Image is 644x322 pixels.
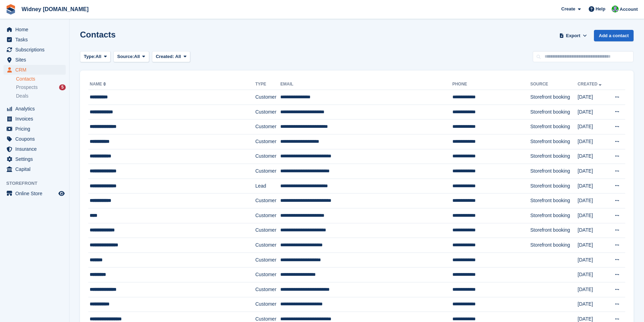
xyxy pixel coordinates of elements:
[15,114,57,124] span: Invoices
[80,30,116,39] h1: Contacts
[255,193,280,208] td: Customer
[90,82,107,86] a: Name
[578,267,608,282] td: [DATE]
[578,149,608,164] td: [DATE]
[255,267,280,282] td: Customer
[15,154,57,164] span: Settings
[15,55,57,65] span: Sites
[15,35,57,44] span: Tasks
[3,134,66,144] a: menu
[578,105,608,119] td: [DATE]
[15,104,57,114] span: Analytics
[561,6,575,13] span: Create
[113,51,149,63] button: Source: All
[255,253,280,267] td: Customer
[578,164,608,179] td: [DATE]
[152,51,190,63] button: Created: All
[578,253,608,267] td: [DATE]
[96,53,102,60] span: All
[530,179,578,193] td: Storefront booking
[255,105,280,119] td: Customer
[578,179,608,193] td: [DATE]
[280,79,452,90] th: Email
[15,45,57,55] span: Subscriptions
[530,134,578,149] td: Storefront booking
[3,45,66,55] a: menu
[15,25,57,34] span: Home
[16,92,66,100] a: Deals
[84,53,96,60] span: Type:
[255,90,280,105] td: Customer
[15,134,57,144] span: Coupons
[620,6,638,13] span: Account
[6,4,16,15] img: stora-icon-8386f47178a22dfd0bd8f6a31ec36ba5ce8667c1dd55bd0f319d3a0aa187defe.svg
[16,84,38,91] span: Prospects
[3,114,66,124] a: menu
[3,104,66,114] a: menu
[530,238,578,253] td: Storefront booking
[80,51,111,63] button: Type: All
[156,54,174,59] span: Created:
[558,30,588,41] button: Export
[530,105,578,119] td: Storefront booking
[3,65,66,75] a: menu
[612,6,619,13] img: David
[255,297,280,312] td: Customer
[255,134,280,149] td: Customer
[594,30,634,41] a: Add a contact
[578,297,608,312] td: [DATE]
[596,6,605,13] span: Help
[6,180,69,187] span: Storefront
[15,144,57,154] span: Insurance
[578,134,608,149] td: [DATE]
[578,223,608,238] td: [DATE]
[255,223,280,238] td: Customer
[57,189,66,198] a: Preview store
[134,53,140,60] span: All
[15,164,57,174] span: Capital
[578,238,608,253] td: [DATE]
[3,35,66,44] a: menu
[578,82,603,86] a: Created
[15,65,57,75] span: CRM
[530,193,578,208] td: Storefront booking
[578,208,608,223] td: [DATE]
[530,208,578,223] td: Storefront booking
[3,124,66,134] a: menu
[578,90,608,105] td: [DATE]
[255,179,280,193] td: Lead
[566,32,580,39] span: Export
[530,119,578,134] td: Storefront booking
[530,149,578,164] td: Storefront booking
[117,53,134,60] span: Source:
[3,189,66,198] a: menu
[578,282,608,297] td: [DATE]
[19,3,91,15] a: Widney [DOMAIN_NAME]
[255,282,280,297] td: Customer
[255,79,280,90] th: Type
[15,124,57,134] span: Pricing
[175,54,181,59] span: All
[578,193,608,208] td: [DATE]
[3,25,66,34] a: menu
[255,164,280,179] td: Customer
[530,223,578,238] td: Storefront booking
[452,79,530,90] th: Phone
[59,84,66,90] div: 5
[578,119,608,134] td: [DATE]
[3,55,66,65] a: menu
[255,119,280,134] td: Customer
[16,84,66,91] a: Prospects 5
[15,189,57,198] span: Online Store
[3,154,66,164] a: menu
[3,144,66,154] a: menu
[3,164,66,174] a: menu
[16,76,66,82] a: Contacts
[16,93,29,99] span: Deals
[255,149,280,164] td: Customer
[255,208,280,223] td: Customer
[530,79,578,90] th: Source
[530,90,578,105] td: Storefront booking
[530,164,578,179] td: Storefront booking
[255,238,280,253] td: Customer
